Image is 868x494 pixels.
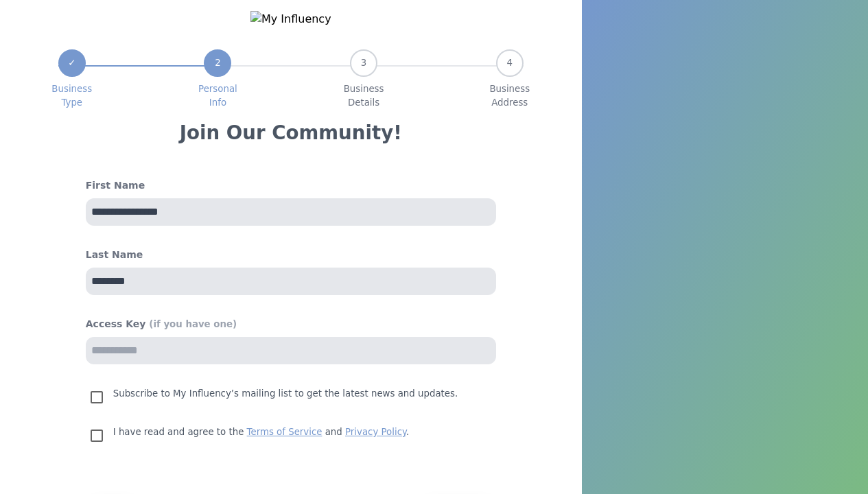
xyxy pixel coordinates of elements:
h4: Last Name [86,248,496,262]
span: Business Type [51,82,92,110]
div: 2 [204,49,231,77]
h3: Join Our Community! [180,121,402,145]
span: Business Address [489,82,530,110]
h4: Access Key [86,317,496,331]
p: I have read and agree to the and . [113,425,409,440]
span: Personal Info [198,82,237,110]
div: ✓ [58,49,86,77]
div: 3 [350,49,377,77]
h4: First Name [86,178,496,193]
span: Business Details [344,82,384,110]
a: Terms of Service [247,427,322,437]
p: Subscribe to My Influency’s mailing list to get the latest news and updates. [113,386,458,401]
span: (if you have one) [149,319,237,329]
a: Privacy Policy [345,427,406,437]
div: 4 [496,49,524,77]
img: My Influency [250,11,331,27]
